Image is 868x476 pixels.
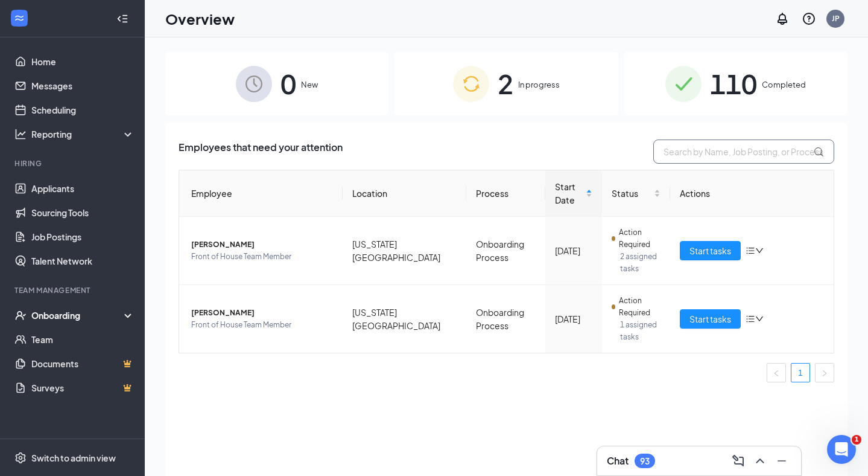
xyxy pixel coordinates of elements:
[31,50,135,74] a: Home
[821,370,828,377] span: right
[191,319,333,331] span: Front of House Team Member
[31,98,135,122] a: Scheduling
[31,376,135,400] a: SurveysCrown
[653,140,834,164] input: Search by Name, Job Posting, or Process
[827,435,856,464] iframe: Intercom live chat
[31,128,135,140] div: Reporting
[815,363,834,382] li: Next Page
[466,217,546,285] td: Onboarding Process
[620,251,661,275] span: 2 assigned tasks
[179,140,343,164] span: Employees that need your attention
[791,364,809,382] a: 1
[14,158,132,169] div: Hiring
[14,285,132,295] div: Team Management
[852,435,861,445] span: 1
[750,451,770,471] button: ChevronUp
[802,11,816,26] svg: QuestionInfo
[620,319,661,343] span: 1 assigned tasks
[772,451,791,471] button: Minimize
[466,285,546,353] td: Onboarding Process
[755,315,764,323] span: down
[729,451,748,471] button: ComposeMessage
[753,454,767,468] svg: ChevronUp
[746,314,755,324] span: bars
[191,307,333,319] span: [PERSON_NAME]
[555,312,592,326] div: [DATE]
[31,352,135,376] a: DocumentsCrown
[746,246,755,256] span: bars
[31,74,135,98] a: Messages
[518,79,560,91] span: In progress
[612,187,651,200] span: Status
[680,309,741,329] button: Start tasks
[670,170,834,217] th: Actions
[755,246,764,255] span: down
[31,225,135,249] a: Job Postings
[602,170,670,217] th: Status
[619,295,661,319] span: Action Required
[791,363,810,382] li: 1
[179,170,343,217] th: Employee
[343,217,466,285] td: [US_STATE][GEOGRAPHIC_DATA]
[14,309,27,321] svg: UserCheck
[815,363,834,382] button: right
[773,370,780,377] span: left
[680,241,741,260] button: Start tasks
[191,251,333,263] span: Front of House Team Member
[832,13,840,24] div: JP
[280,63,296,105] span: 0
[165,8,235,29] h1: Overview
[31,201,135,225] a: Sourcing Tools
[191,239,333,251] span: [PERSON_NAME]
[607,454,629,468] h3: Chat
[555,244,592,257] div: [DATE]
[31,452,116,464] div: Switch to admin view
[775,454,789,468] svg: Minimize
[498,63,513,105] span: 2
[555,180,583,207] span: Start Date
[31,327,135,352] a: Team
[640,456,650,466] div: 93
[116,13,128,25] svg: Collapse
[689,312,731,326] span: Start tasks
[767,363,786,382] button: left
[14,128,27,140] svg: Analysis
[619,227,661,251] span: Action Required
[343,285,466,353] td: [US_STATE][GEOGRAPHIC_DATA]
[31,176,135,201] a: Applicants
[301,79,318,91] span: New
[466,170,546,217] th: Process
[731,454,746,468] svg: ComposeMessage
[14,452,27,464] svg: Settings
[31,249,135,273] a: Talent Network
[762,79,806,91] span: Completed
[13,12,25,24] svg: WorkstreamLogo
[689,244,731,257] span: Start tasks
[767,363,786,382] li: Previous Page
[31,309,124,321] div: Onboarding
[775,11,790,26] svg: Notifications
[710,63,757,105] span: 110
[343,170,466,217] th: Location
